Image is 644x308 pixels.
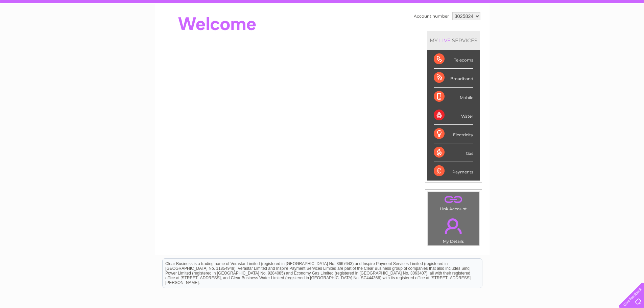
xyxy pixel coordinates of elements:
[427,213,480,246] td: My Details
[427,31,480,50] div: MY SERVICES
[434,50,473,69] div: Telecoms
[525,29,538,34] a: Water
[622,29,638,34] a: Log out
[438,37,452,44] div: LIVE
[429,194,478,206] a: .
[517,3,563,12] a: 0333 014 3131
[412,10,451,22] td: Account number
[434,162,473,180] div: Payments
[434,106,473,125] div: Water
[434,88,473,106] div: Mobile
[427,192,480,213] td: Link Account
[561,29,581,34] a: Telecoms
[23,18,57,38] img: logo.png
[429,214,478,238] a: .
[585,29,595,34] a: Blog
[434,69,473,87] div: Broadband
[163,4,482,33] div: Clear Business is a trading name of Verastar Limited (registered in [GEOGRAPHIC_DATA] No. 3667643...
[434,143,473,162] div: Gas
[599,29,616,34] a: Contact
[542,29,557,34] a: Energy
[434,125,473,143] div: Electricity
